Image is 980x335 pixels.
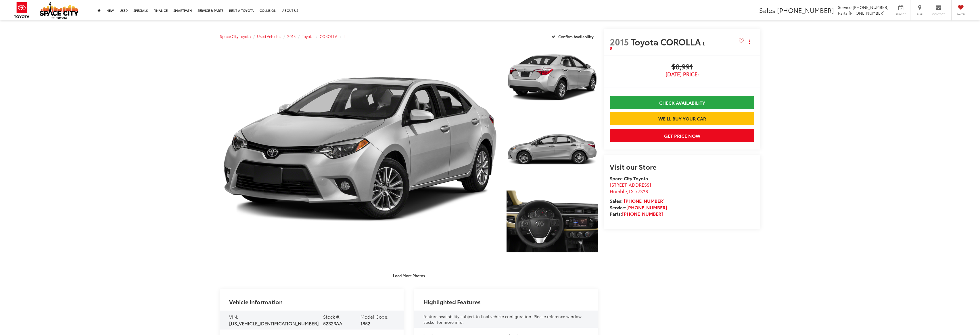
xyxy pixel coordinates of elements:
img: Space City Toyota [40,1,78,19]
img: 2015 Toyota COROLLA L [506,186,599,256]
a: Expand Photo 3 [507,187,598,256]
span: [PHONE_NUMBER] [777,5,834,15]
a: [PHONE_NUMBER] [626,204,667,210]
img: 2015 Toyota COROLLA L [506,114,599,185]
span: Map [913,12,926,16]
span: 77338 [635,188,648,194]
a: Expand Photo 2 [507,115,598,184]
button: Actions [744,37,754,47]
img: 2015 Toyota COROLLA L [506,43,599,113]
h2: Visit our Store [610,163,755,170]
a: Used Vehicles [257,34,281,39]
span: TX [628,188,634,194]
span: 2015 [610,35,629,48]
span: Humble [610,188,627,194]
span: Saved [954,12,967,16]
h2: Highlighted Features [423,298,481,305]
button: Get Price Now [610,129,755,142]
a: Expand Photo 0 [220,43,500,256]
span: Service [838,4,851,10]
span: Stock #: [323,313,341,320]
a: COROLLA [320,34,337,39]
strong: Parts: [610,210,663,217]
h2: Vehicle Information [229,298,283,305]
span: L [703,40,705,47]
a: [PHONE_NUMBER] [624,197,665,204]
span: [PHONE_NUMBER] [853,4,889,10]
img: 2015 Toyota COROLLA L [217,42,503,257]
span: VIN: [229,313,238,320]
a: 2015 [287,34,296,39]
span: [PHONE_NUMBER] [849,10,885,16]
button: Confirm Availability [549,31,598,41]
span: Model Code: [360,313,389,320]
span: [US_VEHICLE_IDENTIFICATION_NUMBER] [229,320,319,326]
strong: Service: [610,204,667,210]
span: Sales [759,5,775,15]
a: [PHONE_NUMBER] [622,210,663,217]
span: Parts [838,10,847,16]
a: [STREET_ADDRESS] Humble,TX 77338 [610,181,651,194]
a: We'll Buy Your Car [610,112,755,125]
span: Feature availability subject to final vehicle configuration. Please reference window sticker for ... [423,313,582,325]
span: 52323AA [323,320,342,326]
a: Check Availability [610,96,755,109]
button: Load More Photos [389,270,429,280]
span: Sales: [610,197,623,204]
span: [STREET_ADDRESS] [610,181,651,188]
span: Service [894,12,907,16]
span: Toyota COROLLA [631,35,703,48]
span: 1852 [360,320,370,326]
a: Space City Toyota [220,34,251,39]
strong: Space City Toyota [610,175,648,181]
span: Confirm Availability [558,34,594,39]
a: Expand Photo 1 [507,43,598,112]
a: L [344,34,346,39]
span: dropdown dots [749,39,750,44]
span: , [610,188,648,194]
span: Contact [932,12,945,16]
a: Toyota [302,34,314,39]
span: $8,991 [610,63,755,71]
span: [DATE] Price: [610,71,755,77]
